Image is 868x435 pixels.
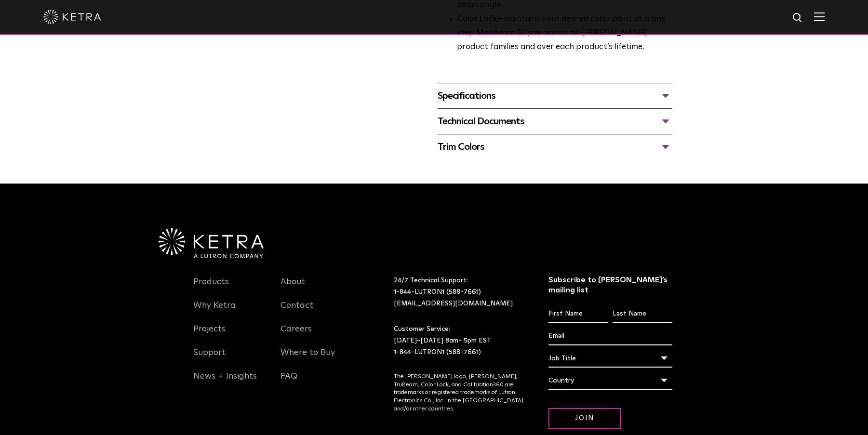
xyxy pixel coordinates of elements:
a: Why Ketra [193,300,236,322]
div: Job Title [548,349,672,368]
a: 1-844-LUTRON1 (588-7661) [394,289,481,295]
a: Contact [280,300,313,322]
a: About [280,277,305,299]
h3: Subscribe to [PERSON_NAME]’s mailing list [548,275,672,295]
p: The [PERSON_NAME] logo, [PERSON_NAME], TruBeam, Color Lock, and Calibration360 are trademarks or ... [394,373,524,413]
div: Technical Documents [438,114,672,129]
div: Navigation Menu [193,275,267,393]
p: 24/7 Technical Support: [394,275,524,309]
img: ketra-logo-2019-white [43,10,101,24]
a: Where to Buy [280,347,335,369]
div: Trim Colors [438,139,672,155]
div: Country [548,371,672,390]
a: News + Insights [193,371,257,393]
a: Support [193,347,226,369]
div: Navigation Menu [280,275,354,393]
input: First Name [548,305,608,323]
input: Email [548,327,672,345]
img: Hamburger%20Nav.svg [814,12,825,21]
img: Ketra-aLutronCo_White_RGB [159,228,264,258]
a: FAQ [280,371,297,393]
img: search icon [792,12,804,24]
input: Join [548,408,621,429]
a: Careers [280,324,312,346]
a: Products [193,277,229,299]
a: [EMAIL_ADDRESS][DOMAIN_NAME] [394,300,513,307]
p: Customer Service: [DATE]-[DATE] 8am- 5pm EST [394,324,524,358]
a: 1-844-LUTRON1 (588-7661) [394,349,481,356]
div: Specifications [438,88,672,104]
input: Last Name [613,305,672,323]
a: Projects [193,324,226,346]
